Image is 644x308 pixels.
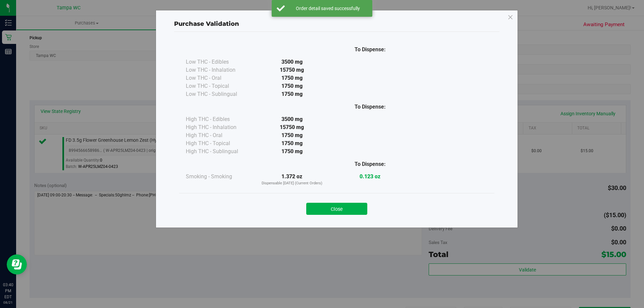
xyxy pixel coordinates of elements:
button: Close [306,203,367,215]
div: 1750 mg [253,139,331,147]
div: High THC - Edibles [186,115,253,123]
div: 1750 mg [253,74,331,82]
div: Low THC - Topical [186,82,253,90]
div: 1750 mg [253,131,331,139]
div: High THC - Topical [186,139,253,147]
div: High THC - Inhalation [186,123,253,131]
div: To Dispense: [331,160,409,168]
iframe: Resource center [7,254,27,274]
span: Purchase Validation [174,20,239,27]
div: High THC - Oral [186,131,253,139]
div: Low THC - Edibles [186,58,253,66]
div: 1750 mg [253,147,331,156]
p: Dispensable [DATE] (Current Orders) [253,181,331,186]
div: To Dispense: [331,103,409,111]
div: 1750 mg [253,90,331,98]
div: 1750 mg [253,82,331,90]
div: 15750 mg [253,123,331,131]
div: Low THC - Inhalation [186,66,253,74]
div: 3500 mg [253,58,331,66]
div: 1.372 oz [253,173,331,186]
div: Order detail saved successfully [288,5,367,12]
div: Low THC - Sublingual [186,90,253,98]
div: Smoking - Smoking [186,173,253,181]
div: To Dispense: [331,46,409,54]
div: 15750 mg [253,66,331,74]
div: 3500 mg [253,115,331,123]
strong: 0.123 oz [360,173,380,180]
div: Low THC - Oral [186,74,253,82]
div: High THC - Sublingual [186,147,253,156]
